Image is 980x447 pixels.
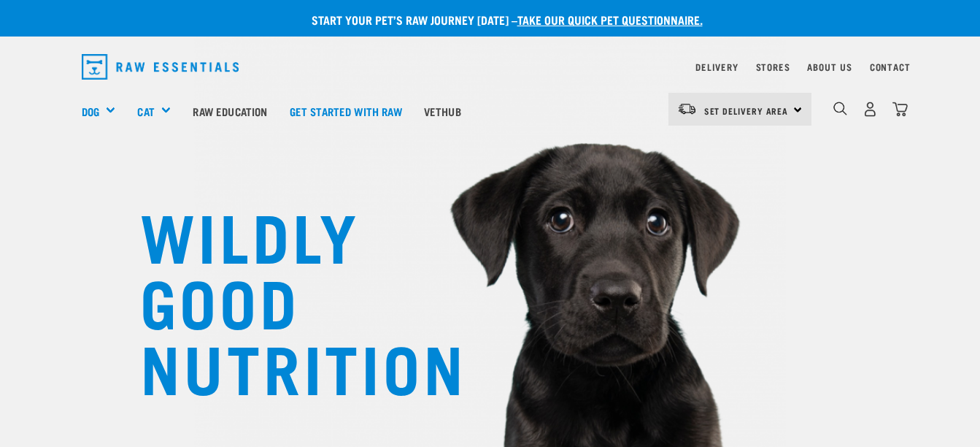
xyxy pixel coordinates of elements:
a: take our quick pet questionnaire. [517,16,703,23]
img: van-moving.png [677,102,697,115]
a: Stores [756,64,790,69]
img: user.png [863,102,878,117]
a: Contact [870,64,911,69]
img: home-icon@2x.png [892,102,908,117]
span: Set Delivery Area [704,108,789,113]
img: Raw Essentials Logo [82,54,239,80]
nav: dropdown navigation [70,48,911,85]
a: About Us [807,64,852,69]
a: Get started with Raw [279,82,413,140]
a: Delivery [695,64,738,69]
a: Dog [82,103,99,120]
a: Vethub [413,82,472,140]
h1: WILDLY GOOD NUTRITION [140,201,432,398]
a: Cat [137,103,154,120]
img: home-icon-1@2x.png [833,102,847,115]
a: Raw Education [182,82,278,140]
